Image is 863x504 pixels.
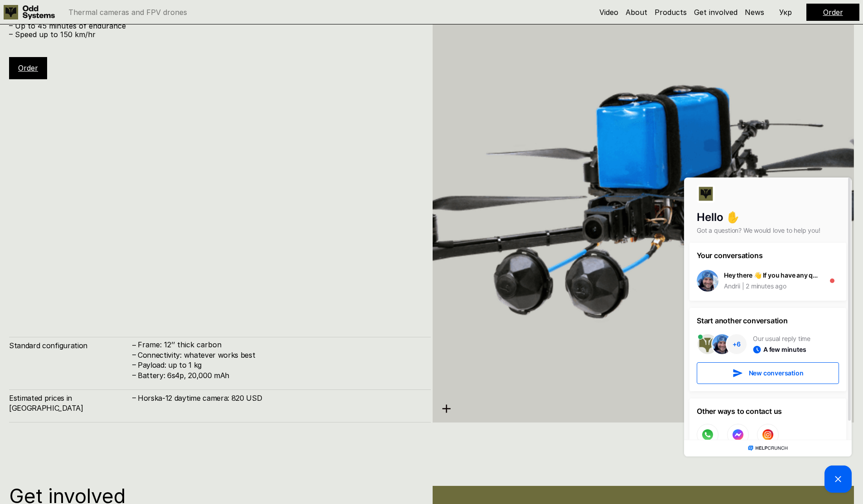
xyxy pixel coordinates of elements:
h4: Connectivity: whatever works best [138,350,422,360]
h4: – [132,350,136,360]
p: – Up to 45 minutes of endurance [9,22,422,30]
a: Order [823,8,843,17]
h4: Payload: up to 1 kg [138,360,422,370]
h4: – [132,340,136,350]
h4: – [132,360,136,370]
p: Frame: 12’’ thick carbon [138,341,422,349]
h4: Standard configuration [9,341,131,350]
p: – Speed up to 150 km/hr [9,30,422,39]
h4: Horska-12 daytime camera: 820 USD [138,393,422,403]
h4: Battery: 6s4p, 20,000 mAh [138,370,422,380]
p: Thermal cameras and FPV drones [68,9,187,16]
a: Video [599,8,618,17]
h4: Estimated prices in [GEOGRAPHIC_DATA] [9,393,131,413]
h4: – [132,370,136,380]
h4: – [132,393,136,403]
a: Order [18,63,38,72]
a: News [745,8,764,17]
iframe: HelpCrunch [682,175,854,495]
a: Products [655,8,687,17]
a: Get involved [694,8,738,17]
a: About [626,8,647,17]
p: Укр [779,9,792,16]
